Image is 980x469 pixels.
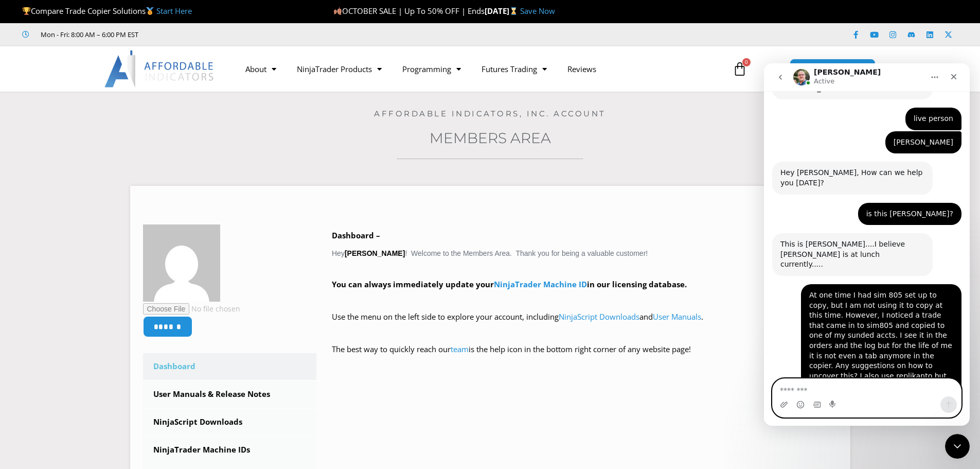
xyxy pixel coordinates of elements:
[485,6,520,16] strong: [DATE]
[510,7,518,15] img: ⌛
[332,230,380,240] b: Dashboard –
[65,337,74,345] button: Start recording
[332,279,687,289] strong: You can always immediately update your in our licensing database.
[790,59,876,80] a: MEMBERS AREA
[717,54,762,84] a: 0
[430,129,551,147] a: Members Area
[392,57,471,81] a: Programming
[557,57,607,81] a: Reviews
[559,311,639,322] a: NinjaScript Downloads
[334,7,342,15] img: 🍂
[333,6,485,16] span: OCTOBER SALE | Up To 50% OFF | Ends
[104,50,215,88] img: LogoAI | Affordable Indicators – NinjaTrader
[235,57,721,81] nav: Menu
[143,437,317,463] a: NinjaTrader Machine IDs
[235,57,287,81] a: About
[332,310,838,339] p: Use the menu on the left side to explore your account, including and .
[143,409,317,436] a: NinjaScript Downloads
[345,249,405,257] strong: [PERSON_NAME]
[8,221,198,373] div: Mark says…
[374,109,606,118] a: Affordable Indicators, Inc. Account
[38,28,138,41] span: Mon - Fri: 8:00 AM – 6:00 PM EST
[37,221,198,364] div: At one time I had sim 805 set up to copy, but I am not using it to copy at this time. However, I ...
[764,63,970,426] iframe: Intercom live chat
[742,58,751,66] span: 0
[49,337,57,345] button: Gif picker
[494,279,587,289] a: NinjaTrader Machine ID
[32,337,41,345] button: Emoji picker
[520,6,555,16] a: Save Now
[945,434,970,459] iframe: Intercom live chat
[153,29,307,40] iframe: Customer reviews powered by Trustpilot
[16,337,24,345] button: Upload attachment
[23,7,30,15] img: 🏆
[451,344,469,354] a: team
[143,353,317,380] a: Dashboard
[176,333,193,350] button: Send a message…
[143,224,220,302] img: 66614fcd0e86cd889e62ba6f64fd67d61b7452cd79a4d3031c30fe631e110dd4
[332,342,838,371] p: The best way to quickly reach our is the help icon in the bottom right corner of any website page!
[287,57,392,81] a: NinjaTrader Products
[45,227,189,358] div: At one time I had sim 805 set up to copy, but I am not using it to copy at this time. However, I ...
[146,7,154,15] img: 🥇
[9,316,197,333] textarea: Message…
[653,311,701,322] a: User Manuals
[143,381,317,408] a: User Manuals & Release Notes
[332,229,838,371] div: Hey ! Welcome to the Members Area. Thank you for being a valuable customer!
[22,6,192,16] span: Compare Trade Copier Solutions
[156,6,192,16] a: Start Here
[471,57,557,81] a: Futures Trading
